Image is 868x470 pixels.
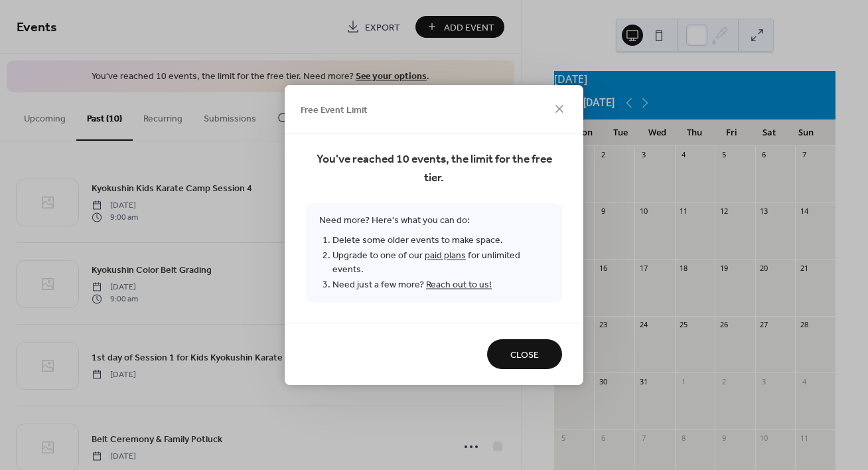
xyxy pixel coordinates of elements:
[301,103,368,117] span: Free Event Limit
[426,276,492,294] a: Reach out to us!
[332,233,549,248] li: Delete some older events to make space.
[510,349,539,362] span: Close
[487,339,562,369] button: Close
[306,204,562,303] span: Need more? Here's what you can do:
[332,248,549,277] li: Upgrade to one of our for unlimited events.
[306,151,562,188] span: You've reached 10 events, the limit for the free tier.
[332,277,549,293] li: Need just a few more?
[425,247,466,265] a: paid plans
